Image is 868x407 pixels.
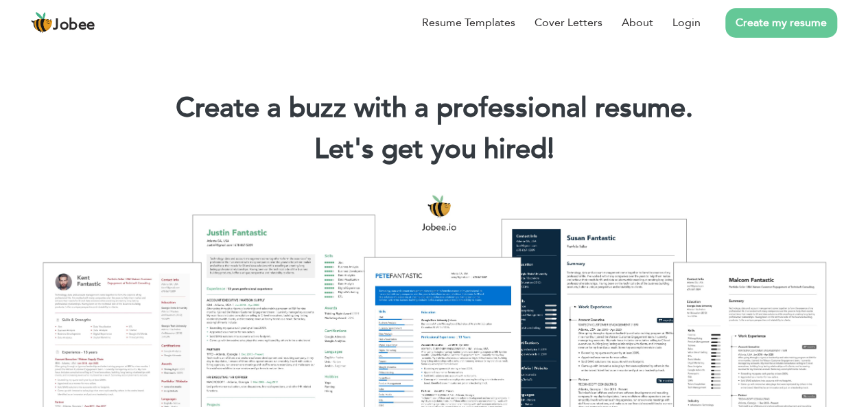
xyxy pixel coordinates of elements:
[548,130,554,168] span: |
[21,91,847,126] h1: Create a buzz with a professional resume.
[622,14,653,31] a: About
[535,14,602,31] a: Cover Letters
[725,8,837,38] a: Create my resume
[31,12,53,34] img: jobee.io
[53,18,95,33] span: Jobee
[31,12,95,34] a: Jobee
[21,132,847,167] h2: Let's
[422,14,515,31] a: Resume Templates
[382,130,554,168] span: get you hired!
[672,14,701,31] a: Login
